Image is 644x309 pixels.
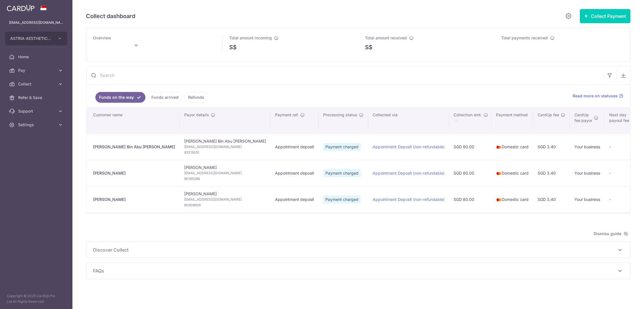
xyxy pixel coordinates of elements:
[93,35,111,40] span: Overview
[533,134,570,160] td: SGD 3.40
[491,108,533,134] th: Payment method
[365,43,372,51] span: S$
[570,160,605,186] td: Your business
[319,108,368,134] th: Processing status
[496,171,502,176] img: mastercard-sm-87a3fd1e0bddd137fecb07648320f44c262e2538e7db6024463105ddbc961eb2.png
[533,160,570,186] td: SGD 3.40
[184,202,266,208] span: 80908839
[93,197,175,202] div: [PERSON_NAME]
[573,93,623,99] a: Read more on statuses
[365,35,407,40] span: Total amount received
[180,108,271,134] th: Payor details
[7,5,35,11] img: CardUp
[93,170,175,176] div: [PERSON_NAME]
[605,108,640,134] th: Next daypayout fee
[184,144,266,150] span: [EMAIL_ADDRESS][DOMAIN_NAME]
[605,134,640,160] td: -
[271,160,319,186] td: Appointment deposit
[454,112,482,118] span: Collection amt.
[5,32,67,45] button: ASTRIA AESTHETICS PTE. LTD.
[184,176,266,182] span: 90185288
[93,246,623,253] p: Discover Collect
[449,134,491,160] td: SGD 80.00
[449,160,491,186] td: SGD 80.00
[93,246,617,253] span: Discover Collect
[538,112,559,118] span: CardUp fee
[570,134,605,160] td: Your business
[491,186,533,213] td: Domestic card
[323,112,357,118] span: Processing status
[86,12,135,21] h5: Collect dashboard
[496,197,502,203] img: mastercard-sm-87a3fd1e0bddd137fecb07648320f44c262e2538e7db6024463105ddbc961eb2.png
[605,160,640,186] td: -
[18,81,55,87] span: Collect
[229,43,237,51] span: S$
[18,54,55,60] span: Home
[605,186,640,213] td: -
[9,20,63,25] p: [EMAIL_ADDRESS][DOMAIN_NAME]
[496,144,502,150] img: mastercard-sm-87a3fd1e0bddd137fecb07648320f44c262e2538e7db6024463105ddbc961eb2.png
[184,197,266,202] span: [EMAIL_ADDRESS][DOMAIN_NAME]
[271,134,319,160] td: Appointment deposit
[491,134,533,160] td: Domestic card
[184,112,209,118] span: Payor details
[570,108,605,134] th: CardUpfee payor
[184,170,266,176] span: [EMAIL_ADDRESS][DOMAIN_NAME]
[271,186,319,213] td: Appointment deposit
[449,108,491,134] th: Collection amt. : activate to sort column ascending
[184,150,266,155] span: 83219051
[86,66,603,84] input: Search
[533,108,570,134] th: CardUp fee
[573,93,618,99] span: Read more on statuses
[180,186,271,213] td: [PERSON_NAME]
[148,92,182,103] a: Funds arrived
[93,267,617,274] span: FAQs
[449,186,491,213] td: SGD 80.00
[373,197,445,202] a: Appointment Deposit (non-refundable)
[570,186,605,213] td: Your business
[180,134,271,160] td: [PERSON_NAME] Bin Abu [PERSON_NAME]
[18,68,55,73] span: Pay
[323,196,361,203] span: Payment charged
[533,186,570,213] td: SGD 3.40
[323,169,361,177] span: Payment charged
[271,108,319,134] th: Payment ref.
[10,36,52,41] span: ASTRIA AESTHETICS PTE. LTD.
[491,160,533,186] td: Domestic card
[323,143,361,151] span: Payment charged
[184,92,208,103] a: Refunds
[86,108,180,134] th: Customer name
[95,92,145,103] a: Funds on the way
[180,160,271,186] td: [PERSON_NAME]
[229,35,272,40] span: Total amount incoming
[609,112,629,123] span: Next day payout fee
[368,108,449,134] th: Collected via
[373,171,445,175] a: Appointment Deposit (non-refundable)
[18,108,55,114] span: Support
[18,122,55,128] span: Settings
[18,95,55,100] span: Refer & Save
[574,112,592,123] span: CardUp fee payor
[501,35,548,40] span: Total payments received
[594,230,628,237] span: Dismiss guide
[275,112,299,118] span: Payment ref.
[93,267,623,274] p: FAQs
[93,144,175,150] div: [PERSON_NAME] Bin Abu [PERSON_NAME]
[373,144,445,149] a: Appointment Deposit (non-refundable)
[580,9,630,23] button: Collect Payment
